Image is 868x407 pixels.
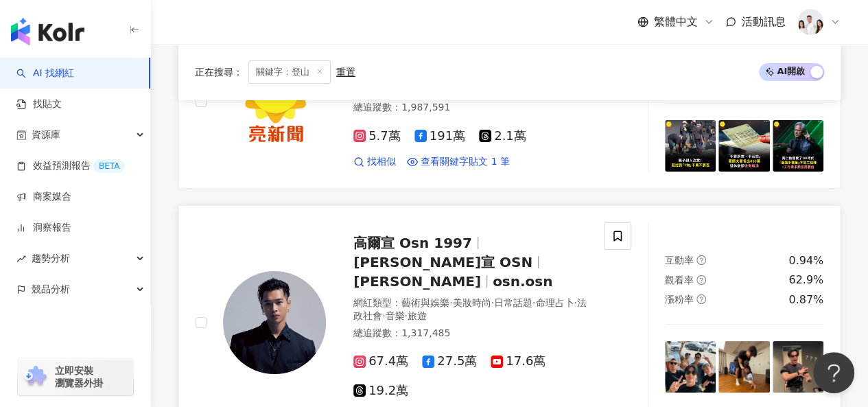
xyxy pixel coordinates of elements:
span: 17.6萬 [491,354,546,369]
span: 191萬 [414,129,465,143]
span: 繁體中文 [654,14,698,30]
span: 旅遊 [408,310,427,321]
div: 網紅類型 ： [353,296,587,323]
img: logo [11,18,84,45]
span: osn.osn [493,273,552,290]
img: KOL Avatar [223,271,326,374]
span: 關鍵字：登山 [248,60,331,84]
div: 0.87% [788,292,823,307]
span: [PERSON_NAME] [353,273,481,290]
span: question-circle [696,255,706,265]
span: 觀看率 [665,275,694,286]
img: post-image [665,341,716,392]
span: 音樂 [385,310,404,321]
span: 漲粉率 [665,294,694,305]
div: 總追蹤數 ： 1,987,591 [353,101,587,115]
div: 62.9% [788,272,823,288]
span: 日常話題 [494,297,532,308]
span: 高爾宣 Osn 1997 [353,235,472,251]
img: 20231221_NR_1399_Small.jpg [797,9,823,35]
div: 總追蹤數 ： 1,317,485 [353,327,587,340]
span: · [382,310,385,321]
span: 藝術與娛樂 [401,297,449,308]
span: 19.2萬 [353,384,408,398]
span: [PERSON_NAME]宣 OSN [353,254,532,270]
span: rise [16,254,26,264]
a: KOL AvatarTEEPR 亮新聞TEEPR,亮影片網紅類型：氣候和環境·日常話題·命理占卜·法政社會·醫療與健康·交通工具·旅遊總追蹤數：1,987,5915.7萬191萬2.1萬找相似查... [178,15,841,189]
span: question-circle [696,294,706,304]
span: 命理占卜 [535,297,574,308]
img: post-image [718,120,769,171]
a: 查看關鍵字貼文 1 筆 [407,155,510,169]
iframe: Help Scout Beacon - Open [813,352,854,393]
a: searchAI 找網紅 [16,67,74,80]
span: 27.5萬 [422,354,477,369]
a: chrome extension立即安裝 瀏覽器外掛 [18,358,133,395]
img: post-image [773,341,823,392]
span: 美妝時尚 [452,297,491,308]
img: post-image [665,120,716,171]
span: 趨勢分析 [32,243,70,274]
span: 互動率 [665,255,694,266]
span: · [404,310,407,321]
img: chrome extension [22,366,49,388]
span: 活動訊息 [742,15,786,28]
span: 2.1萬 [479,129,526,143]
img: KOL Avatar [223,50,326,153]
div: 0.94% [788,253,823,268]
span: question-circle [696,275,706,285]
span: 5.7萬 [353,129,401,143]
a: 商案媒合 [16,190,71,204]
span: · [574,297,576,308]
span: 資源庫 [32,119,60,150]
span: · [532,297,535,308]
span: · [491,297,493,308]
a: 洞察報告 [16,221,71,235]
div: 重置 [336,67,355,78]
span: · [449,297,452,308]
img: post-image [773,120,823,171]
span: 競品分析 [32,274,70,305]
span: 查看關鍵字貼文 1 筆 [421,155,510,169]
span: 找相似 [367,155,396,169]
a: 找相似 [353,155,396,169]
a: 效益預測報告BETA [16,159,125,173]
span: 67.4萬 [353,354,408,369]
span: 正在搜尋 ： [195,67,243,78]
span: 立即安裝 瀏覽器外掛 [55,364,103,389]
img: post-image [718,341,769,392]
a: 找貼文 [16,97,62,111]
